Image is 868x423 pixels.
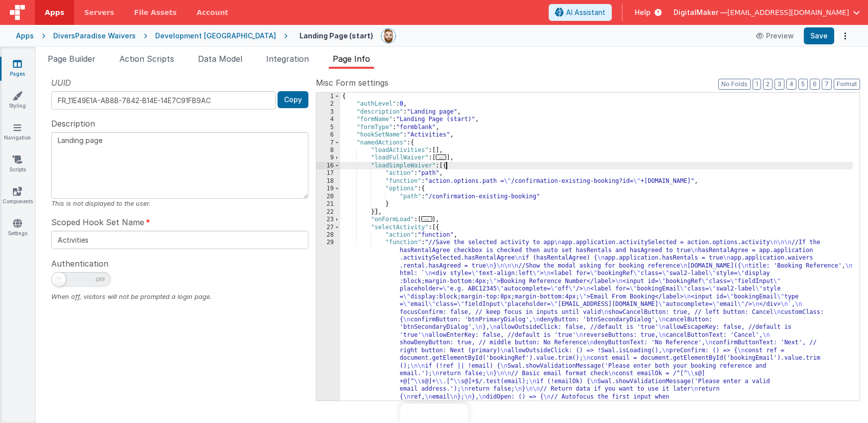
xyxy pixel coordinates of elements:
button: Save [804,27,834,44]
span: Action Scripts [119,54,174,64]
div: 5 [316,124,340,131]
span: Description [51,118,95,130]
span: Data Model [198,54,242,64]
div: Apps [16,31,34,41]
div: 1 [316,93,340,100]
span: ... [421,216,432,222]
div: 18 [316,177,340,185]
button: Copy [278,91,308,108]
div: 3 [316,108,340,116]
button: Preview [750,28,800,44]
span: File Assets [134,7,177,17]
span: Page Info [333,54,370,64]
div: 28 [316,231,340,239]
div: 23 [316,216,340,223]
div: This is not displayed to the user. [51,199,308,208]
span: Authentication [51,258,108,270]
div: Development [GEOGRAPHIC_DATA] [155,31,276,41]
div: 7 [316,139,340,146]
button: 7 [822,79,832,90]
button: 2 [763,79,772,90]
div: 19 [316,185,340,192]
span: DigitalMaker — [674,7,727,17]
span: Apps [45,7,64,17]
div: 22 [316,208,340,216]
span: Scoped Hook Set Name [51,216,144,228]
span: AI Assistant [566,7,605,17]
div: 4 [316,116,340,123]
div: 20 [316,193,340,200]
span: UUID [51,77,71,89]
div: 16 [316,162,340,169]
span: Integration [266,54,309,64]
span: Misc Form settings [316,77,388,89]
div: DiversParadise Waivers [53,31,136,41]
div: 6 [316,131,340,139]
div: When off, visitors will not be prompted a login page. [51,292,308,301]
button: 5 [798,79,808,90]
span: ... [436,154,447,160]
button: 6 [810,79,820,90]
div: 2 [316,100,340,108]
div: 8 [316,146,340,154]
div: 9 [316,154,340,161]
button: 1 [753,79,761,90]
div: 21 [316,200,340,208]
button: 3 [774,79,784,90]
span: Page Builder [48,54,96,64]
button: 4 [786,79,796,90]
button: Options [838,29,852,43]
span: Help [635,7,651,17]
button: AI Assistant [549,4,612,21]
button: No Folds [718,79,751,90]
span: Servers [84,7,114,17]
button: DigitalMaker — [EMAIL_ADDRESS][DOMAIN_NAME] [674,7,860,17]
div: 17 [316,169,340,177]
span: [EMAIL_ADDRESS][DOMAIN_NAME] [727,7,849,17]
h4: Landing Page (start) [299,32,373,39]
div: 27 [316,224,340,231]
img: 338b8ff906eeea576da06f2fc7315c1b [382,29,395,43]
button: Format [834,79,860,90]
